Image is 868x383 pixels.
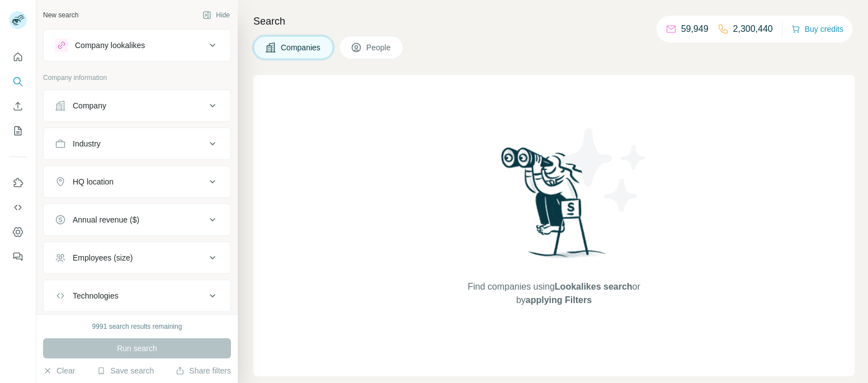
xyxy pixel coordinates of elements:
[9,197,27,217] button: Use Surfe API
[195,7,238,23] button: Hide
[44,282,230,309] button: Technologies
[9,96,27,116] button: Enrich CSV
[9,247,27,267] button: Feedback
[9,121,27,141] button: My lists
[73,252,133,263] div: Employees (size)
[9,72,27,92] button: Search
[73,176,114,187] div: HQ location
[75,40,145,51] div: Company lookalikes
[9,47,27,67] button: Quick start
[44,244,230,271] button: Employees (size)
[526,295,592,305] span: applying Filters
[366,42,392,53] span: People
[73,138,101,149] div: Industry
[73,290,119,301] div: Technologies
[43,365,75,376] button: Clear
[73,100,106,111] div: Company
[554,120,655,220] img: Surfe Illustration - Stars
[464,280,643,307] span: Find companies using or by
[253,13,855,29] h4: Search
[176,365,231,376] button: Share filters
[97,365,154,376] button: Save search
[496,144,612,269] img: Surfe Illustration - Woman searching with binoculars
[44,32,230,59] button: Company lookalikes
[73,214,139,225] div: Annual revenue ($)
[9,173,27,193] button: Use Surfe on LinkedIn
[44,130,230,157] button: Industry
[681,22,709,36] p: 59,949
[44,92,230,119] button: Company
[43,10,78,20] div: New search
[44,168,230,195] button: HQ location
[43,73,231,83] p: Company information
[733,22,773,36] p: 2,300,440
[281,42,322,53] span: Companies
[791,21,843,37] button: Buy credits
[44,206,230,233] button: Annual revenue ($)
[92,321,182,332] div: 9991 search results remaining
[555,282,633,291] span: Lookalikes search
[9,222,27,242] button: Dashboard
